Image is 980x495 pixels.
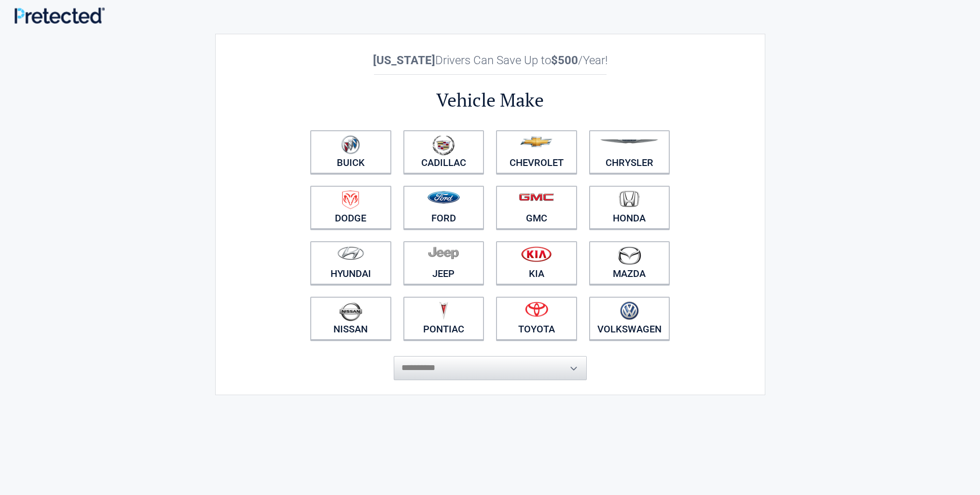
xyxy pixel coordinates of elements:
[520,137,552,147] img: chevrolet
[439,302,448,320] img: pontiac
[304,88,676,112] h2: Vehicle Make
[337,246,364,260] img: hyundai
[304,54,676,67] h2: Drivers Can Save Up to /Year
[403,186,484,229] a: Ford
[403,130,484,174] a: Cadillac
[403,241,484,285] a: Jeep
[525,302,548,317] img: toyota
[589,241,670,285] a: Mazda
[619,191,639,207] img: honda
[310,130,391,174] a: Buick
[310,186,391,229] a: Dodge
[589,297,670,340] a: Volkswagen
[428,191,460,204] img: ford
[600,139,659,144] img: chrysler
[14,7,105,24] img: Main Logo
[339,302,362,321] img: nissan
[521,246,552,262] img: kia
[310,241,391,285] a: Hyundai
[620,302,639,320] img: volkswagen
[519,193,554,201] img: gmc
[496,297,577,340] a: Toyota
[589,130,670,174] a: Chrysler
[496,186,577,229] a: GMC
[496,130,577,174] a: Chevrolet
[617,246,641,265] img: mazda
[341,135,360,154] img: buick
[310,297,391,340] a: Nissan
[496,241,577,285] a: Kia
[373,54,435,67] b: [US_STATE]
[551,54,578,67] b: $500
[342,191,359,209] img: dodge
[432,135,455,155] img: cadillac
[428,246,459,260] img: jeep
[403,297,484,340] a: Pontiac
[589,186,670,229] a: Honda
